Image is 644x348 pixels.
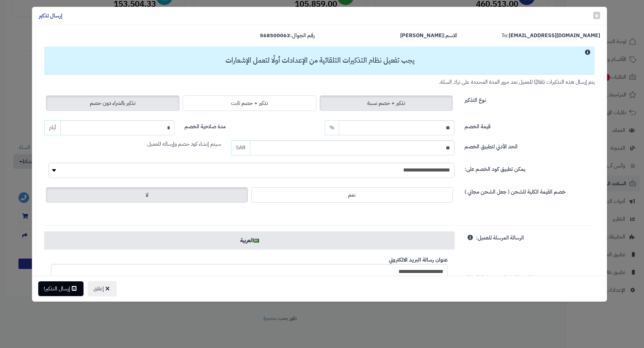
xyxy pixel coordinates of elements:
span: سيتم إنشاء كود خصم وإرساله للعميل [147,140,221,148]
label: يمكن تطبيق كود الخصم على: [465,163,525,173]
label: قيمة الخصم [465,120,490,131]
label: رقم الجوال: [260,32,315,40]
h3: يجب تفعيل نظام التذكيرات التلقائية من الإعدادات أولًا لتعمل الإشعارات [48,57,592,64]
strong: [EMAIL_ADDRESS][DOMAIN_NAME] [509,31,600,40]
strong: [PERSON_NAME] [400,31,444,40]
small: يتم إرسال هذه التذكيرات تلقائيًا للعميل بعد مرور المدة المحددة على ترك السلة. [439,78,595,86]
span: × [595,10,599,20]
b: عنوان رسالة البريد الالكتروني [389,256,448,264]
span: أيام [44,120,60,135]
label: الحد الأدني لتطبيق الخصم [465,140,518,151]
label: To: [501,32,600,40]
img: ar.png [254,239,259,242]
span: نعم [348,191,356,199]
label: الرسالة المرسلة للعميل: [476,231,524,242]
label: الاسم: [400,32,457,40]
button: إرسال التذكير! [38,281,84,296]
a: العربية [44,231,454,250]
button: إغلاق [88,281,117,296]
span: تذكير بالشراء دون خصم [90,99,136,107]
label: مدة صلاحية الخصم [184,120,226,131]
span: تذكير + خصم ثابت [231,99,268,107]
h4: إرسال تذكير [39,12,62,20]
span: تذكير + خصم نسبة [367,99,405,107]
label: خصم القيمة الكلية للشحن ( جعل الشحن مجاني ) [465,186,566,196]
span: لا [146,191,148,199]
label: نوع التذكير [465,94,486,104]
strong: 568500063 [260,31,290,40]
span: SAR [231,140,250,155]
span: % [329,124,334,132]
